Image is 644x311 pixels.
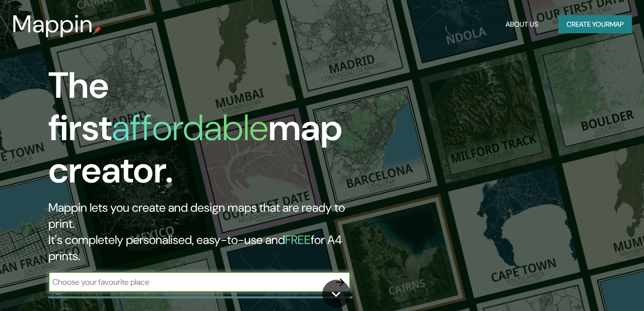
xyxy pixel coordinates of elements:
button: About Us [502,15,542,34]
h1: affordable [112,104,268,151]
h3: Mappin [12,10,93,38]
button: Create yourmap [558,15,632,34]
h5: FREE [285,232,311,247]
h1: The first map creator. [48,65,371,200]
input: Choose your favourite place [48,276,330,288]
img: mappin-pin [93,26,101,34]
h2: Mappin lets you create and design maps that are ready to print. It's completely personalised, eas... [48,200,371,264]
